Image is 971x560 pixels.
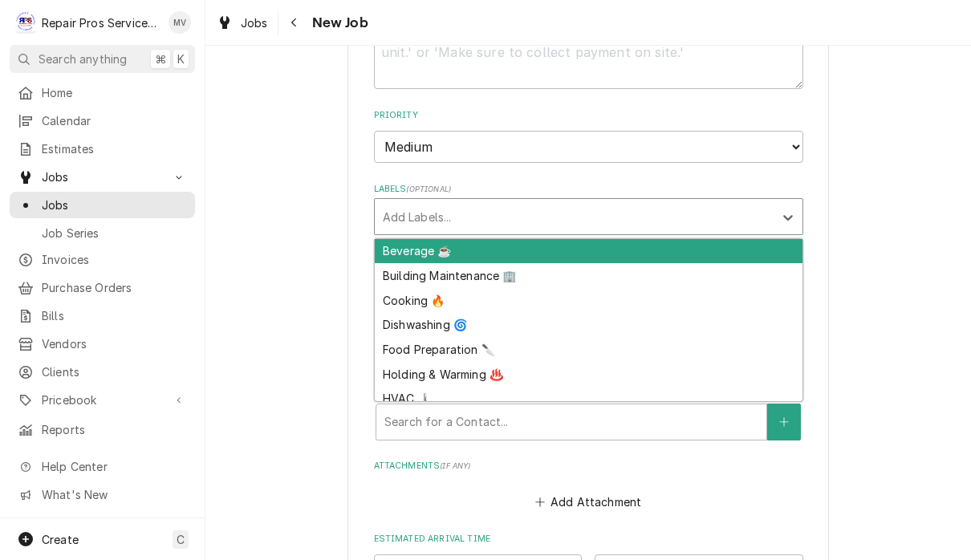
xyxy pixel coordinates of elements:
a: Go to What's New [10,481,195,508]
button: Navigate back [282,10,307,35]
span: Create [42,533,79,546]
a: Reports [10,416,195,443]
span: Invoices [42,251,187,268]
span: Bills [42,307,187,324]
svg: Create New Contact [779,416,789,428]
span: K [177,51,185,67]
label: Priority [374,109,803,122]
div: Holding & Warming ♨️ [375,362,802,387]
div: HVAC 🌡️ [375,386,802,411]
label: Estimated Arrival Time [374,533,803,546]
span: Pricebook [42,392,163,408]
a: Go to Pricebook [10,387,195,413]
a: Bills [10,302,195,329]
div: Labels [374,183,803,235]
button: Add Attachment [532,490,644,513]
span: What's New [42,486,185,503]
div: Priority [374,109,803,163]
span: Job Series [42,225,187,241]
span: Home [42,84,187,101]
span: New Job [307,12,368,34]
a: Jobs [10,192,195,218]
div: Repair Pros Services Inc [42,14,160,31]
button: Create New Contact [767,404,801,440]
span: Search anything [39,51,127,67]
span: Reports [42,421,187,438]
span: ( if any ) [440,461,470,470]
span: ⌘ [155,51,166,67]
div: Repair Pros Services Inc's Avatar [14,11,37,34]
a: Calendar [10,108,195,134]
span: Calendar [42,112,187,129]
span: C [177,531,185,548]
div: Who should the tech(s) ask for? [374,388,803,440]
label: Labels [374,183,803,196]
div: Cooking 🔥 [375,288,802,313]
div: Mindy Volker's Avatar [169,11,191,34]
a: Estimates [10,136,195,162]
div: Food Preparation 🔪 [375,337,802,362]
a: Home [10,79,195,106]
div: Beverage ☕ [375,239,802,264]
span: Jobs [42,197,187,213]
span: Help Center [42,458,185,475]
label: Attachments [374,460,803,473]
span: Purchase Orders [42,279,187,296]
a: Go to Help Center [10,453,195,480]
span: Jobs [42,168,163,185]
a: Invoices [10,246,195,273]
div: Attachments [374,460,803,513]
span: Estimates [42,140,187,157]
div: Dishwashing 🌀 [375,312,802,337]
div: R [14,11,37,34]
span: Vendors [42,335,187,352]
button: Search anything⌘K [10,45,195,73]
a: Vendors [10,331,195,357]
a: Go to Jobs [10,164,195,190]
div: Building Maintenance 🏢 [375,263,802,288]
a: Purchase Orders [10,274,195,301]
div: MV [169,11,191,34]
a: Jobs [210,10,274,36]
a: Clients [10,359,195,385]
span: Clients [42,363,187,380]
span: Jobs [241,14,268,31]
a: Job Series [10,220,195,246]
span: ( optional ) [406,185,451,193]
